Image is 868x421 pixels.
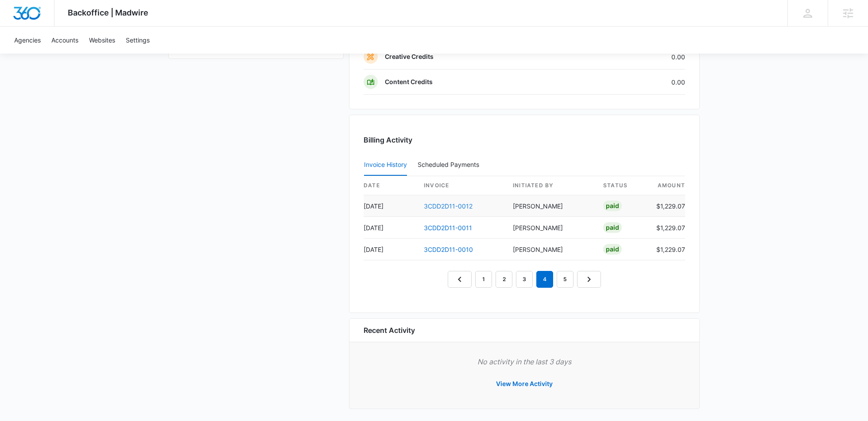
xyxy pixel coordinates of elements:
th: invoice [417,176,506,195]
div: Paid [603,244,622,255]
a: Accounts [46,27,84,54]
td: [PERSON_NAME] [506,195,596,217]
td: [PERSON_NAME] [506,239,596,260]
th: date [364,176,417,195]
a: 3CDD2D11-0010 [424,246,473,253]
span: Backoffice | Madwire [68,8,148,17]
a: Page 1 [475,271,492,288]
td: 0.00 [591,44,685,70]
p: No activity in the last 3 days [364,356,685,367]
a: Next Page [577,271,601,288]
td: [DATE] [364,217,417,239]
td: [DATE] [364,195,417,217]
td: 0.00 [591,70,685,95]
a: Page 2 [496,271,512,288]
a: Page 3 [516,271,533,288]
th: amount [649,176,685,195]
div: Scheduled Payments [418,162,483,168]
a: Settings [120,27,155,54]
a: Page 5 [557,271,573,288]
td: [DATE] [364,239,417,260]
div: Paid [603,201,622,211]
td: [PERSON_NAME] [506,217,596,239]
th: Initiated By [506,176,596,195]
a: 3CDD2D11-0011 [424,224,472,232]
h6: Recent Activity [364,325,415,336]
a: Previous Page [448,271,472,288]
button: Invoice History [364,154,407,176]
p: Creative Credits [385,52,434,61]
th: status [596,176,649,195]
a: 3CDD2D11-0012 [424,202,473,210]
td: $1,229.07 [649,239,685,260]
button: View More Activity [487,373,562,394]
a: Agencies [9,27,46,54]
div: Paid [603,222,622,233]
a: Websites [84,27,120,54]
nav: Pagination [448,271,601,288]
p: Content Credits [385,77,433,86]
td: $1,229.07 [649,217,685,239]
td: $1,229.07 [649,195,685,217]
h3: Billing Activity [364,135,685,145]
em: 4 [536,271,553,288]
